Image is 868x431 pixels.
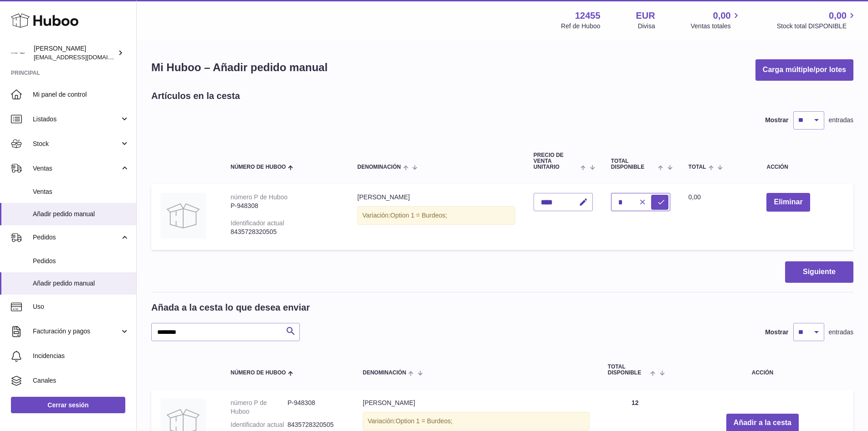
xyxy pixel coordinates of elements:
span: Añadir pedido manual [33,210,129,218]
img: pedidos@glowrias.com [11,46,25,60]
div: Identificador actual [231,219,284,227]
h2: Artículos en la cesta [151,90,240,102]
span: Mi panel de control [33,90,129,99]
span: Uso [33,302,129,311]
strong: EUR [636,10,655,22]
span: Pedidos [33,233,120,242]
a: 0,00 Ventas totales [691,10,741,31]
button: Eliminar [766,193,810,212]
div: [PERSON_NAME] [34,44,116,62]
span: Facturación y pagos [33,327,120,336]
button: Carga múltiple/por lotes [755,59,853,81]
label: Mostrar [765,116,788,125]
span: Total DISPONIBLE [611,158,656,170]
div: P-948308 [231,202,339,210]
div: Variación: [363,412,590,431]
span: Número de Huboo [231,164,286,170]
span: Añadir pedido manual [33,279,129,288]
div: Acción [766,164,844,170]
td: [PERSON_NAME] [348,184,524,250]
dd: P-948308 [288,399,344,416]
span: Denominación [363,370,406,376]
img: Brigitte Dress [160,193,206,239]
span: 0,00 [688,193,701,201]
span: Option 1 = Burdeos; [390,212,447,219]
dt: número P de Huboo [231,399,288,416]
span: Total DISPONIBLE [608,364,648,376]
span: Canales [33,376,129,385]
span: Option 1 = Burdeos; [395,417,452,425]
a: Cerrar sesión [11,397,125,413]
span: entradas [829,116,853,125]
div: Variación: [357,206,515,225]
span: Denominación [357,164,401,170]
span: 0,00 [713,10,731,22]
span: Ventas totales [691,22,741,31]
span: Pedidos [33,257,129,265]
h2: Añada a la cesta lo que desea enviar [151,301,310,314]
div: 8435728320505 [231,228,339,236]
div: Ref de Huboo [561,22,600,31]
dt: Identificador actual [231,421,288,429]
span: Total [688,164,706,170]
dd: 8435728320505 [288,421,344,429]
h1: Mi Huboo – Añadir pedido manual [151,60,328,75]
span: Incidencias [33,352,129,360]
span: entradas [829,328,853,337]
span: Ventas [33,164,120,173]
a: 0,00 Stock total DISPONIBLE [777,10,857,31]
span: [EMAIL_ADDRESS][DOMAIN_NAME] [34,53,134,61]
th: Acción [672,355,853,385]
label: Mostrar [765,328,788,337]
strong: 12455 [575,10,601,22]
div: Divisa [638,22,655,31]
span: Listados [33,115,120,124]
button: Siguiente [785,261,853,283]
span: Número de Huboo [231,370,286,376]
span: 0,00 [829,10,847,22]
span: Precio de venta unitario [534,152,579,171]
div: número P de Huboo [231,193,288,201]
span: Ventas [33,187,129,196]
span: Stock [33,140,120,148]
span: Stock total DISPONIBLE [777,22,857,31]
